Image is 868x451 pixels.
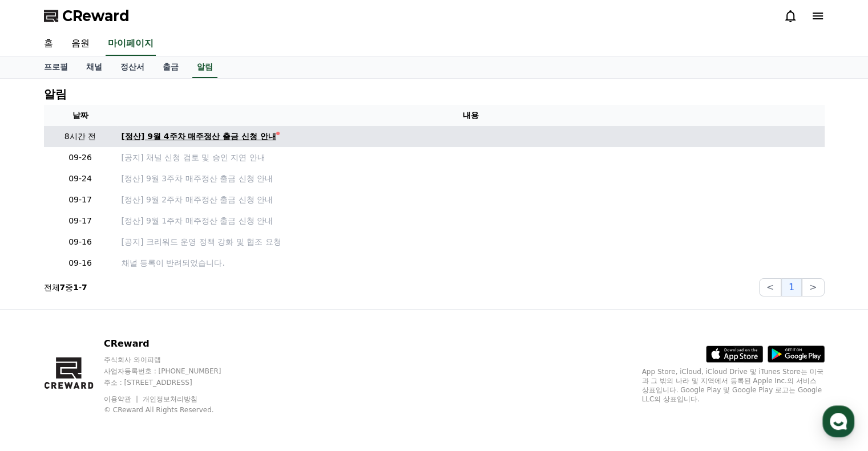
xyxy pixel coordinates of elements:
[62,32,99,56] a: 음원
[111,56,154,78] a: 정산서
[122,131,820,143] a: [정산] 9월 4주차 매주정산 출금 신청 안내
[122,257,820,269] p: 채널 등록이 반려되었습니다.
[73,283,79,292] strong: 1
[104,405,243,415] p: © CReward All Rights Reserved.
[75,356,147,385] a: 대화
[44,105,117,126] th: 날짜
[35,56,77,78] a: 프로필
[49,194,112,206] p: 09-17
[154,56,188,78] a: 출금
[106,32,156,56] a: 마이페이지
[3,356,75,385] a: 홈
[49,152,112,164] p: 09-26
[104,395,140,403] a: 이용약관
[44,88,67,100] h4: 알림
[122,173,820,185] a: [정산] 9월 3주차 매주정산 출금 신청 안내
[104,378,243,387] p: 주소 : [STREET_ADDRESS]
[104,374,118,383] span: 대화
[759,278,781,296] button: <
[44,282,87,293] p: 전체 중 -
[122,152,820,164] a: [공지] 채널 신청 검토 및 승인 지연 안내
[104,355,243,364] p: 주식회사 와이피랩
[49,236,112,248] p: 09-16
[49,173,112,185] p: 09-24
[36,373,43,383] span: 홈
[44,7,130,25] a: CReward
[642,367,825,404] p: App Store, iCloud, iCloud Drive 및 iTunes Store는 미국과 그 밖의 나라 및 지역에서 등록된 Apple Inc.의 서비스 상표입니다. Goo...
[143,395,197,403] a: 개인정보처리방침
[49,215,112,227] p: 09-17
[122,236,820,248] a: [공지] 크리워드 운영 정책 강화 및 협조 요청
[122,215,820,227] a: [정산] 9월 1주차 매주정산 출금 신청 안내
[802,278,824,296] button: >
[122,194,820,206] a: [정산] 9월 2주차 매주정산 출금 신청 안내
[82,283,87,292] strong: 7
[35,32,62,56] a: 홈
[117,105,825,126] th: 내용
[104,367,243,376] p: 사업자등록번호 : [PHONE_NUMBER]
[122,131,277,143] div: [정산] 9월 4주차 매주정산 출금 신청 안내
[77,56,111,78] a: 채널
[781,278,802,296] button: 1
[49,131,112,143] p: 8시간 전
[176,373,190,383] span: 설정
[104,337,243,351] p: CReward
[147,356,219,385] a: 설정
[49,257,112,269] p: 09-16
[62,7,130,25] span: CReward
[60,283,66,292] strong: 7
[192,56,217,78] a: 알림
